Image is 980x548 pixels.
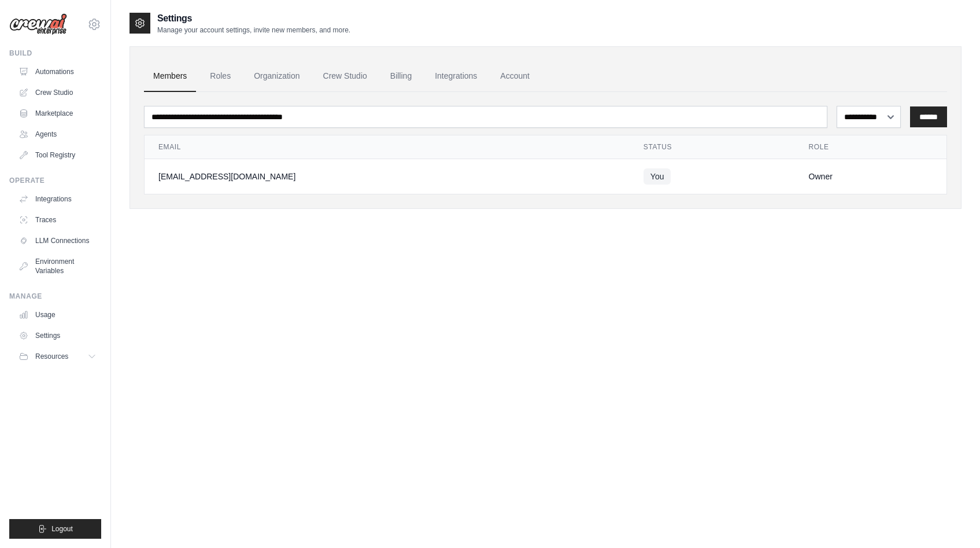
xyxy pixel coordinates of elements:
a: LLM Connections [14,231,101,250]
a: Settings [14,326,101,345]
a: Billing [381,61,421,92]
div: Build [9,49,101,58]
div: Operate [9,176,101,185]
a: Integrations [14,190,101,208]
a: Account [491,61,539,92]
button: Resources [14,347,101,366]
p: Manage your account settings, invite new members, and more. [157,25,350,35]
th: Status [630,135,795,159]
h2: Settings [157,12,350,25]
a: Members [144,61,196,92]
div: Owner [809,171,933,182]
a: Tool Registry [14,146,101,164]
img: Logo [9,13,67,35]
button: Logout [9,519,101,539]
a: Environment Variables [14,252,101,280]
span: You [644,168,671,185]
a: Crew Studio [314,61,376,92]
span: Logout [51,524,73,534]
a: Integrations [426,61,486,92]
a: Traces [14,211,101,229]
th: Email [145,135,630,159]
a: Usage [14,306,101,324]
div: [EMAIL_ADDRESS][DOMAIN_NAME] [158,171,616,182]
a: Roles [201,61,240,92]
th: Role [795,135,946,159]
a: Organization [245,61,309,92]
a: Automations [14,62,101,81]
a: Agents [14,125,101,144]
a: Marketplace [14,104,101,123]
a: Crew Studio [14,83,101,102]
span: Resources [35,352,68,361]
div: Manage [9,292,101,301]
